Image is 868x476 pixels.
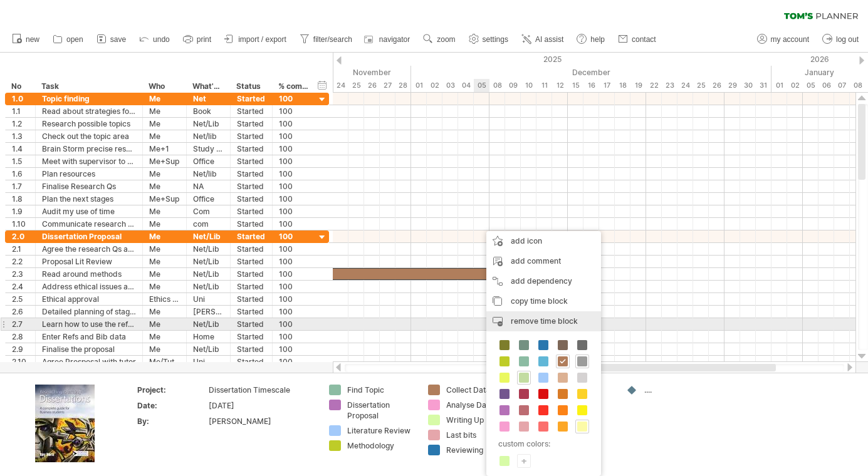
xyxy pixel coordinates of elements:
[12,205,29,217] div: 1.9
[192,80,223,93] div: What's needed
[149,80,179,93] div: Who
[279,180,309,192] div: 100
[42,105,136,117] div: Read about strategies for finding a topic
[771,35,809,44] span: my account
[193,331,224,343] div: Home
[42,230,136,242] div: Dissertation Proposal
[12,281,29,292] div: 2.4
[193,93,224,105] div: Net
[42,130,136,142] div: Check out the topic area
[237,306,266,318] div: Started
[42,180,136,192] div: Finalise Research Qs
[446,415,515,425] div: Writing Up
[590,35,605,44] span: help
[279,105,309,117] div: 100
[279,93,309,105] div: 100
[411,79,427,92] div: Monday, 1 December 2025
[193,268,224,280] div: Net/Lib
[740,79,756,92] div: Tuesday, 30 December 2025
[42,306,136,318] div: Detailed planning of stages
[437,35,455,44] span: zoom
[149,155,180,167] div: Me+Sup
[149,205,180,217] div: Me
[12,243,29,255] div: 2.1
[615,31,660,48] a: contact
[193,105,224,117] div: Book
[518,455,530,467] div: +
[279,168,309,180] div: 100
[573,31,609,48] a: help
[693,79,709,92] div: Thursday, 25 December 2025
[12,268,29,280] div: 2.3
[756,79,771,92] div: Wednesday, 31 December 2025
[237,293,266,305] div: Started
[379,35,410,44] span: navigator
[42,143,136,155] div: Brain Storm precise research Qs
[279,293,309,305] div: 100
[12,318,29,330] div: 2.7
[42,218,136,230] div: Communicate research Qs
[42,205,136,217] div: Audit my use of time
[149,243,180,255] div: Me
[12,256,29,267] div: 2.2
[11,80,28,93] div: No
[193,318,224,330] div: Net/Lib
[279,218,309,230] div: 100
[12,180,29,192] div: 1.7
[193,256,224,267] div: Net/Lib
[446,400,515,410] div: Analyse Data
[149,356,180,368] div: Me/Tut
[193,243,224,255] div: Net/Lib
[237,243,266,255] div: Started
[279,268,309,280] div: 100
[237,230,266,242] div: Started
[568,79,583,92] div: Monday, 15 December 2025
[237,143,266,155] div: Started
[646,79,662,92] div: Monday, 22 December 2025
[493,435,591,452] div: custom colors:
[347,425,416,436] div: Literature Review
[279,331,309,343] div: 100
[237,331,266,343] div: Started
[313,35,352,44] span: filter/search
[511,316,578,326] span: remove time block
[395,79,411,92] div: Friday, 28 November 2025
[137,385,206,395] div: Project:
[237,318,266,330] div: Started
[237,218,266,230] div: Started
[279,205,309,217] div: 100
[193,230,224,242] div: Net/Lib
[279,343,309,355] div: 100
[483,35,508,44] span: settings
[279,281,309,292] div: 100
[221,31,290,48] a: import / export
[193,168,224,180] div: Net/lib
[12,168,29,180] div: 1.6
[149,168,180,180] div: Me
[42,268,136,280] div: Read around methods
[237,118,266,130] div: Started
[12,331,29,343] div: 2.8
[632,35,656,44] span: contact
[35,385,95,462] img: ae64b563-e3e0-416d-90a8-e32b171956a1.jpg
[279,318,309,330] div: 100
[193,205,224,217] div: Com
[209,416,314,427] div: [PERSON_NAME]
[149,193,180,205] div: Me+Sup
[149,180,180,192] div: Me
[193,118,224,130] div: Net/Lib
[364,79,380,92] div: Wednesday, 26 November 2025
[237,268,266,280] div: Started
[630,79,646,92] div: Friday, 19 December 2025
[209,400,314,411] div: [DATE]
[26,35,39,44] span: new
[511,296,568,306] span: copy time block
[446,430,515,440] div: Last bits
[279,243,309,255] div: 100
[180,31,215,48] a: print
[110,35,126,44] span: save
[149,343,180,355] div: Me
[149,143,180,155] div: Me+1
[724,79,740,92] div: Monday, 29 December 2025
[237,343,266,355] div: Started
